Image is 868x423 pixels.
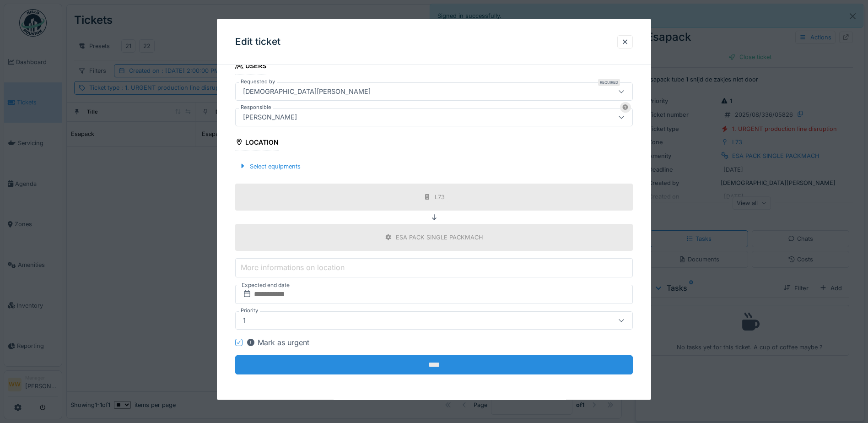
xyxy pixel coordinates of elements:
[239,77,277,85] label: Requested by
[239,315,249,325] div: 1
[239,86,374,96] div: [DEMOGRAPHIC_DATA][PERSON_NAME]
[241,280,291,290] label: Expected end date
[235,135,279,151] div: Location
[235,59,266,75] div: Users
[235,160,304,172] div: Select equipments
[435,192,445,201] div: L73
[598,78,620,86] div: Required
[239,103,273,111] label: Responsible
[235,36,280,48] h3: Edit ticket
[239,307,260,315] label: Priority
[239,262,346,273] label: More informations on location
[246,337,309,348] div: Mark as urgent
[396,233,483,241] div: ESA PACK SINGLE PACKMACH
[239,112,301,122] div: [PERSON_NAME]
